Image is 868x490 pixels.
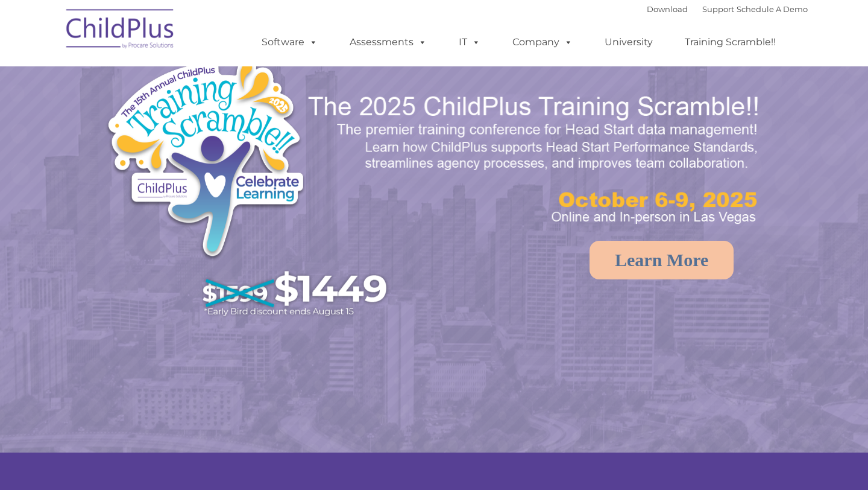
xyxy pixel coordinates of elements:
[250,30,330,54] a: Software
[593,30,665,54] a: University
[500,30,585,54] a: Company
[338,30,439,54] a: Assessments
[647,4,808,14] font: |
[590,241,734,279] a: Learn More
[702,4,734,14] a: Support
[60,1,181,61] img: ChildPlus by Procare Solutions
[737,4,808,14] a: Schedule A Demo
[447,30,492,54] a: IT
[673,30,788,54] a: Training Scramble!!
[647,4,688,14] a: Download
